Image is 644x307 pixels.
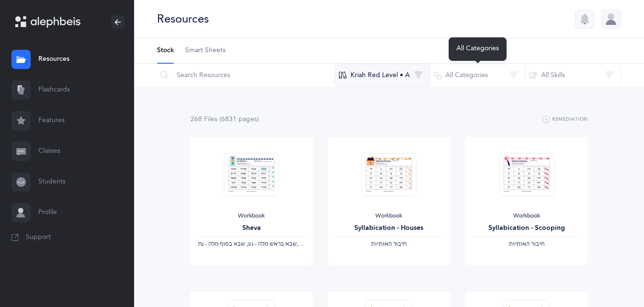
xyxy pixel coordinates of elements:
img: Syllabication-Workbook-Level-1-EN_Red_Scooping_thumbnail_1741114434.png [499,153,554,196]
img: Syllabication-Workbook-Level-1-EN_Red_Houses_thumbnail_1741114032.png [362,153,417,196]
span: ‫חיבור האותיות‬ [371,240,407,247]
span: Smart Sheets [185,46,226,56]
div: Workbook [473,212,580,220]
div: All Categories [449,37,507,61]
div: Workbook [336,212,442,220]
div: ‪, + 2‬ [198,240,305,248]
span: ‫שבא בראש מלה - נע, שבא בסוף מלה - נח‬ [198,240,297,247]
input: Search Resources [157,64,335,87]
span: s [215,115,217,123]
button: All Categories [430,64,526,87]
div: Syllabication - Scooping [473,223,580,233]
span: (6831 page ) [219,115,259,123]
button: Kriah Red Level • A [335,64,430,87]
div: Syllabication - Houses [336,223,442,233]
button: Remediation [542,114,588,125]
div: Resources [157,11,209,27]
span: ‫חיבור האותיות‬ [509,240,544,247]
button: All Skills [525,64,621,87]
span: s [254,115,257,123]
span: Support [26,233,51,242]
span: 268 File [191,115,217,123]
div: Workbook [198,212,305,220]
img: Sheva-Workbook-Red_EN_thumbnail_1754012358.png [224,153,279,196]
div: Sheva [198,223,305,233]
